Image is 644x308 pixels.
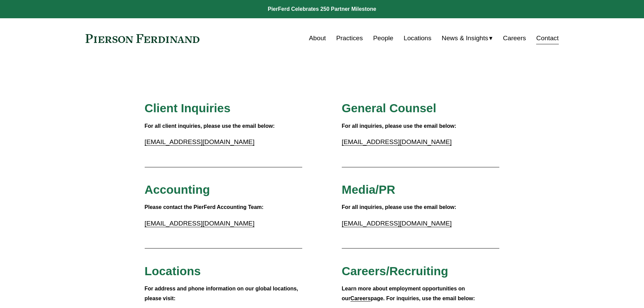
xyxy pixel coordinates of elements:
strong: Learn more about employment opportunities on our [342,286,467,301]
a: [EMAIL_ADDRESS][DOMAIN_NAME] [342,220,452,227]
span: Careers/Recruiting [342,264,448,278]
a: folder dropdown [442,32,493,45]
a: People [373,32,393,45]
a: Practices [336,32,363,45]
span: Media/PR [342,183,395,196]
span: Locations [145,264,201,278]
span: Accounting [145,183,210,196]
strong: page. For inquiries, use the email below: [371,295,475,301]
span: General Counsel [342,101,436,115]
a: About [309,32,326,45]
a: [EMAIL_ADDRESS][DOMAIN_NAME] [145,138,255,145]
a: Contact [536,32,558,45]
a: [EMAIL_ADDRESS][DOMAIN_NAME] [342,138,452,145]
a: [EMAIL_ADDRESS][DOMAIN_NAME] [145,220,255,227]
strong: For address and phone information on our global locations, please visit: [145,286,300,301]
strong: Please contact the PierFerd Accounting Team: [145,204,264,210]
a: Careers [351,295,371,301]
span: News & Insights [442,32,488,44]
span: Client Inquiries [145,101,231,115]
a: Locations [404,32,431,45]
a: Careers [503,32,526,45]
strong: For all client inquiries, please use the email below: [145,123,275,129]
strong: For all inquiries, please use the email below: [342,204,456,210]
strong: For all inquiries, please use the email below: [342,123,456,129]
